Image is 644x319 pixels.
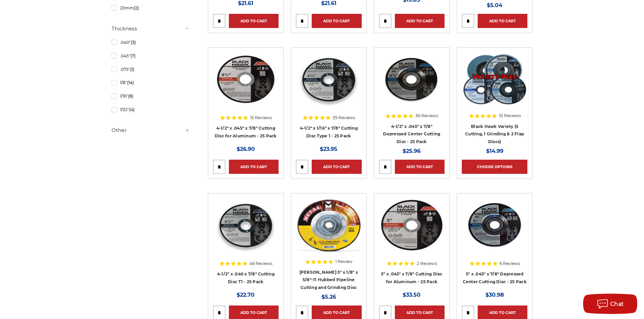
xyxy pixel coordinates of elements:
a: 4.5" cutting disc for aluminum [213,52,279,139]
img: 4-1/2" x 1/16" x 7/8" Cutting Disc Type 1 - 25 Pack [296,52,361,106]
a: .075" [112,63,190,75]
img: Mercer 5" x 1/8" x 5/8"-11 Hubbed Cutting and Light Grinding Wheel [296,198,361,252]
button: Chat [583,294,637,314]
a: Add to Cart [312,14,361,28]
h5: Other [112,126,190,134]
span: $14.99 [486,148,503,154]
span: Chat [610,301,624,307]
span: $5.04 [487,2,502,8]
a: Add to Cart [478,14,527,28]
span: $26.90 [237,146,255,152]
span: (1) [130,67,134,72]
a: Add to Cart [395,14,445,28]
a: 4-1/2" x 1/16" x 7/8" Cutting Disc Type 1 - 25 Pack [296,52,361,139]
img: 5" x 3/64" x 7/8" Depressed Center Type 27 Cut Off Wheel [462,198,527,252]
span: (7) [130,53,136,58]
a: Black Hawk Variety (5 Cutting, 1 Grinding & 2 Flap Discs) [465,124,524,144]
img: Black Hawk Variety (5 Cutting, 1 Grinding & 2 Flap Discs) [462,52,527,106]
a: Black Hawk Variety (5 Cutting, 1 Grinding & 2 Flap Discs) [462,52,527,139]
span: $25.96 [403,148,421,154]
span: (6) [128,94,133,99]
span: $22.70 [237,292,255,298]
span: (3) [131,40,136,45]
span: $5.26 [321,294,336,300]
span: $30.98 [485,292,504,298]
span: $23.95 [320,146,337,152]
span: (14) [127,80,134,85]
a: .045" [112,50,190,62]
a: 4-1/2" x .045" x 7/8" Depressed Center Cutting Disc - 25 Pack [383,124,440,144]
span: $33.50 [403,292,421,298]
a: 1/32" [112,104,190,115]
a: .040" [112,36,190,48]
img: 4-1/2" x 3/64" x 7/8" Depressed Center Type 27 Cut Off Wheel [379,52,445,106]
a: Add to Cart [229,14,279,28]
h5: Thickness [112,25,190,33]
a: Add to Cart [395,160,445,174]
a: 4-1/2" x 3/64" x 7/8" Depressed Center Type 27 Cut Off Wheel [379,52,445,139]
a: Mercer 5" x 1/8" x 5/8"-11 Hubbed Cutting and Light Grinding Wheel [296,198,361,285]
a: 20mm [112,2,190,14]
a: 4-1/2" super thin cut off wheel for fast metal cutting and minimal kerf [213,198,279,285]
a: 5 inch cutting disc for aluminum [379,198,445,285]
img: 5 inch cutting disc for aluminum [379,198,445,252]
img: 4-1/2" super thin cut off wheel for fast metal cutting and minimal kerf [213,198,279,252]
a: [PERSON_NAME] 5" x 1/8" x 5/8"-11 Hubbed Pipeline Cutting and Grinding Disc [300,270,358,290]
span: (2) [134,5,139,10]
a: 1/8" [112,77,190,88]
a: Add to Cart [312,160,361,174]
span: (4) [129,107,135,112]
img: 4.5" cutting disc for aluminum [213,52,279,106]
a: 1/16" [112,90,190,102]
a: Choose Options [462,160,527,174]
a: Add to Cart [229,160,279,174]
a: 5" x 3/64" x 7/8" Depressed Center Type 27 Cut Off Wheel [462,198,527,285]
